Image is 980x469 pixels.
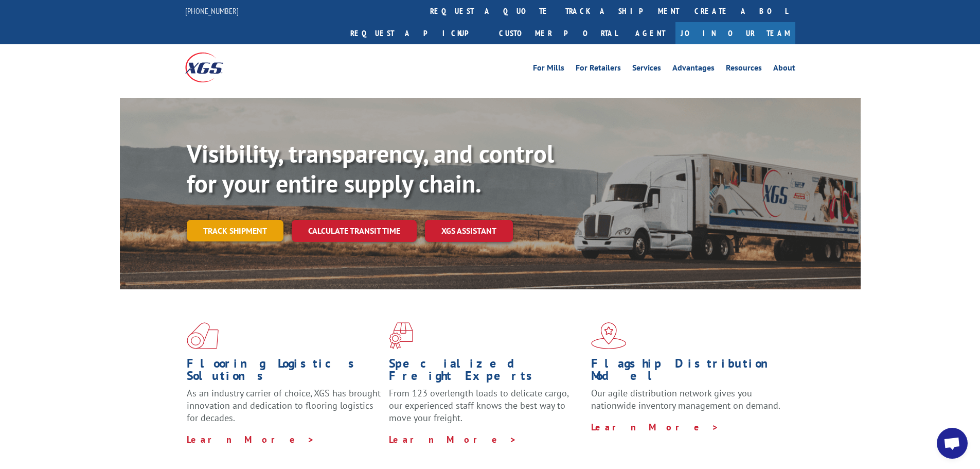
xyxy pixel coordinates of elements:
[389,433,517,445] a: Learn More >
[187,433,315,445] a: Learn More >
[632,64,661,75] a: Services
[591,421,719,433] a: Learn More >
[187,220,283,241] a: Track shipment
[389,387,583,433] p: From 123 overlength loads to delicate cargo, our experienced staff knows the best way to move you...
[591,387,780,411] span: Our agile distribution network gives you nationwide inventory management on demand.
[187,357,381,387] h1: Flooring Logistics Solutions
[389,322,413,349] img: xgs-icon-focused-on-flooring-red
[576,64,621,75] a: For Retailers
[675,22,795,44] a: Join Our Team
[773,64,795,75] a: About
[187,322,219,349] img: xgs-icon-total-supply-chain-intelligence-red
[389,357,583,387] h1: Specialized Freight Experts
[937,428,968,459] div: Open chat
[187,387,381,424] span: As an industry carrier of choice, XGS has brought innovation and dedication to flooring logistics...
[491,22,625,44] a: Customer Portal
[591,357,786,387] h1: Flagship Distribution Model
[625,22,675,44] a: Agent
[533,64,564,75] a: For Mills
[425,220,513,242] a: XGS ASSISTANT
[726,64,762,75] a: Resources
[672,64,715,75] a: Advantages
[343,22,491,44] a: Request a pickup
[187,137,554,199] b: Visibility, transparency, and control for your entire supply chain.
[185,6,239,16] a: [PHONE_NUMBER]
[591,322,627,349] img: xgs-icon-flagship-distribution-model-red
[292,220,417,242] a: Calculate transit time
